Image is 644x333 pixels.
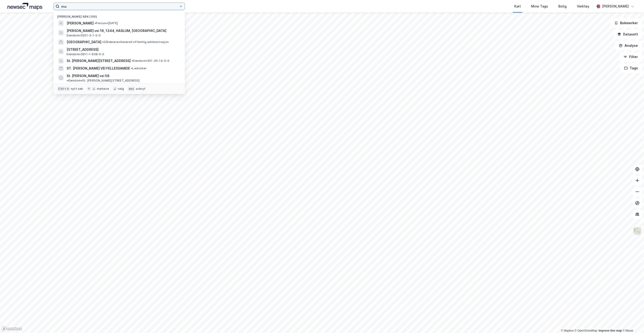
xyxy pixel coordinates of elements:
div: avbryt [136,87,145,91]
div: Verktøy [577,4,590,9]
div: esc [128,86,135,91]
span: • [131,67,132,70]
div: Bolig [558,4,567,9]
span: [STREET_ADDRESS] [67,47,179,52]
span: Eiendom • St. [PERSON_NAME][STREET_ADDRESS] [67,79,140,82]
div: markere [97,87,109,91]
button: Tags [620,63,642,73]
div: Kontrollprogram for chat [621,310,644,333]
span: St. [PERSON_NAME] vei 58 [67,73,110,79]
span: [PERSON_NAME] vei 16, 1344, HASLUM, [GEOGRAPHIC_DATA] [67,28,179,34]
div: Mine Tags [531,4,548,9]
button: Bokmerker [610,18,642,28]
a: Improve this map [599,329,622,332]
img: logo.a4113a55bc3d86da70a041830d287a7e.svg [8,3,42,10]
span: Leietaker [131,67,147,70]
span: [GEOGRAPHIC_DATA] [67,39,101,45]
img: Z [633,227,642,236]
div: Kart [514,4,521,9]
a: Mapbox [561,329,574,332]
span: • [102,40,104,44]
a: Mapbox homepage [1,326,22,332]
span: Eiendom • 3911-1-608-0-0 [67,52,104,56]
span: ST. [PERSON_NAME] VEI FELLESSAMEIE [67,66,130,71]
span: • [67,79,68,82]
button: Datasett [614,30,642,39]
span: St. [PERSON_NAME][STREET_ADDRESS] [67,58,131,64]
div: velg [118,87,124,91]
div: nytt søk [71,87,83,91]
span: • [132,59,133,63]
iframe: Chat Widget [621,310,644,333]
span: [PERSON_NAME] [67,20,94,26]
span: Gårdeiere • Generell offentlig administrasjon [102,40,169,44]
span: • [95,21,96,25]
a: OpenStreetMap [575,329,598,332]
button: Analyse [615,41,642,50]
button: Filter [620,52,642,62]
div: Ctrl + k [57,86,70,91]
span: Person • [DATE] [95,21,118,25]
span: Eiendom • 301-30-14-0-0 [132,59,169,63]
input: Søk på adresse, matrikkel, gårdeiere, leietakere eller personer [59,3,179,10]
div: [PERSON_NAME] søk (100) [53,11,185,20]
span: Eiendom • 3201-3-1-0-0 [67,34,101,37]
div: [PERSON_NAME] [602,4,629,9]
